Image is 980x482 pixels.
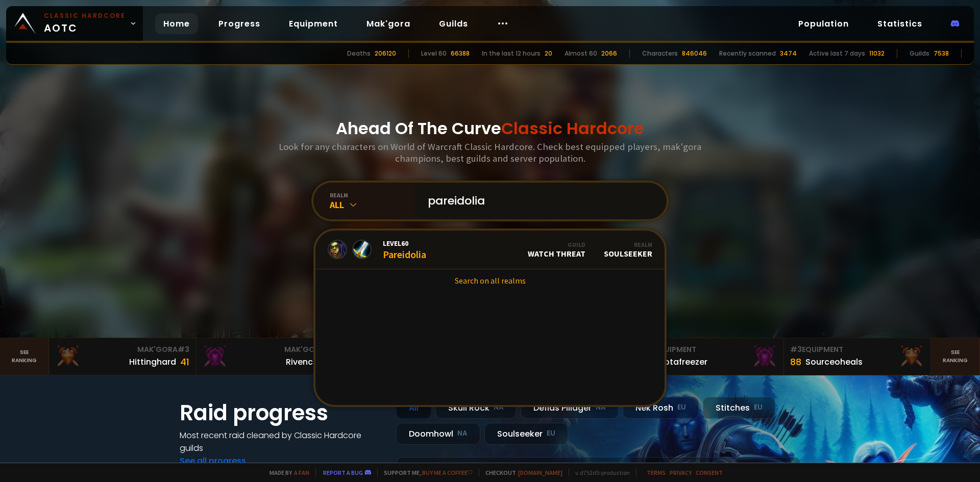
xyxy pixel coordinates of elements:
div: Mak'Gora [202,344,336,355]
div: All [330,199,415,211]
a: [DOMAIN_NAME] [518,469,562,476]
div: Almost 60 [565,49,597,58]
div: 2066 [601,49,617,58]
div: Guild [528,241,585,248]
div: Watch Threat [528,241,585,259]
a: Privacy [670,469,692,476]
div: Notafreezer [658,356,707,368]
a: Terms [647,469,666,476]
small: EU [547,428,555,439]
div: realm [330,191,415,199]
h1: Ahead Of The Curve [336,116,644,141]
span: Checkout [479,469,562,476]
a: Seeranking [931,338,980,375]
a: Progress [210,13,268,34]
div: Characters [642,49,678,58]
a: Population [790,13,857,34]
a: Mak'gora [358,13,419,34]
span: Level 60 [383,239,426,248]
h1: Raid progress [180,397,384,429]
span: Made by [263,469,309,476]
small: NA [494,402,504,413]
small: EU [754,402,763,413]
div: Hittinghard [129,356,176,368]
div: All [396,397,431,419]
a: Home [155,13,198,34]
a: #3Equipment88Sourceoheals [784,338,931,375]
div: 7538 [934,49,949,58]
small: NA [457,428,468,439]
div: Equipment [790,344,924,355]
span: Classic Hardcore [501,117,644,140]
div: Soulseeker [604,241,652,259]
div: 66388 [451,49,470,58]
div: Guilds [910,49,929,58]
div: 206120 [375,49,396,58]
div: Realm [604,241,652,248]
div: Nek'Rosh [623,397,699,419]
div: 88 [790,355,801,369]
div: Recently scanned [719,49,776,58]
h3: Look for any characters on World of Warcraft Classic Hardcore. Check best equipped players, mak'g... [275,141,705,164]
small: NA [596,402,606,413]
span: v. d752d5 - production [569,469,630,476]
small: EU [677,402,686,413]
a: Classic HardcoreAOTC [6,6,143,41]
a: Mak'Gora#2Rivench100 [196,338,343,375]
div: Defias Pillager [521,397,619,419]
input: Search a character... [422,183,654,219]
div: Mak'Gora [55,344,189,355]
div: Active last 7 days [809,49,865,58]
div: Doomhowl [396,423,480,445]
div: Equipment [643,344,777,355]
div: Soulseeker [484,423,568,445]
div: 846046 [682,49,707,58]
span: # 3 [178,344,189,354]
div: Skull Rock [435,397,517,419]
div: 41 [180,355,189,369]
span: # 3 [790,344,802,354]
a: Guilds [431,13,476,34]
h4: Most recent raid cleaned by Classic Hardcore guilds [180,429,384,454]
div: Pareidolia [383,239,426,261]
small: Classic Hardcore [44,11,126,20]
div: In the last 12 hours [482,49,541,58]
a: Level60PareidoliaGuildWatch ThreatRealmSoulseeker [315,231,665,269]
div: 3474 [780,49,797,58]
a: a fan [294,469,309,476]
a: Consent [696,469,723,476]
a: Search on all realms [315,269,665,292]
a: #2Equipment88Notafreezer [637,338,784,375]
div: 11032 [869,49,885,58]
a: Buy me a coffee [422,469,473,476]
a: See all progress [180,455,246,467]
a: Statistics [869,13,930,34]
a: Equipment [281,13,346,34]
div: Level 60 [421,49,447,58]
div: 20 [545,49,552,58]
div: Rivench [286,356,318,368]
div: Stitches [703,397,775,419]
a: Report a bug [323,469,363,476]
span: AOTC [44,11,126,36]
div: Sourceoheals [805,356,863,368]
span: Support me, [377,469,473,476]
a: Mak'Gora#3Hittinghard41 [49,338,196,375]
div: Deaths [347,49,371,58]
